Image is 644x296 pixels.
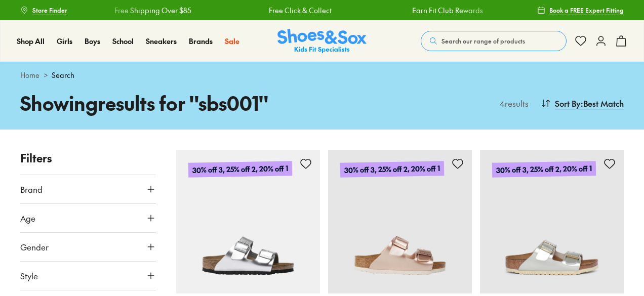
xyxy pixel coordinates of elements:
[412,5,483,16] a: Earn Fit Club Rewards
[20,183,43,195] span: Brand
[114,5,191,16] a: Free Shipping Over $85
[85,36,100,47] a: Boys
[537,1,624,19] a: Book a FREE Expert Fitting
[20,270,38,282] span: Style
[188,161,292,178] p: 30% off 3, 25% off 2, 20% off 1
[492,161,596,178] p: 30% off 3, 25% off 2, 20% off 1
[441,36,525,46] span: Search our range of products
[17,36,45,47] a: Shop All
[20,262,156,290] button: Style
[146,36,177,47] a: Sneakers
[57,36,72,47] a: Girls
[20,1,67,19] a: Store Finder
[20,212,35,224] span: Age
[340,161,444,178] p: 30% off 3, 25% off 2, 20% off 1
[549,6,624,15] span: Book a FREE Expert Fitting
[176,150,320,293] a: 30% off 3, 25% off 2, 20% off 1
[20,175,156,203] button: Brand
[20,150,156,166] p: Filters
[32,6,67,15] span: Store Finder
[20,233,156,261] button: Gender
[20,70,624,80] div: >
[277,29,367,54] img: SNS_Logo_Responsive.svg
[112,36,134,47] a: School
[20,241,49,253] span: Gender
[496,97,529,109] p: 4 results
[277,29,367,54] a: Shoes & Sox
[328,150,472,293] a: 30% off 3, 25% off 2, 20% off 1
[225,36,239,47] a: Sale
[20,70,39,80] a: Home
[52,70,74,80] span: Search
[555,97,581,109] span: Sort By
[189,36,213,47] a: Brands
[269,5,332,16] a: Free Click & Collect
[20,204,156,232] button: Age
[581,97,624,109] span: : Best Match
[480,150,624,293] a: 30% off 3, 25% off 2, 20% off 1
[541,92,624,114] button: Sort By:Best Match
[421,31,567,51] button: Search our range of products
[20,89,322,117] h1: Showing results for " sbs001 "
